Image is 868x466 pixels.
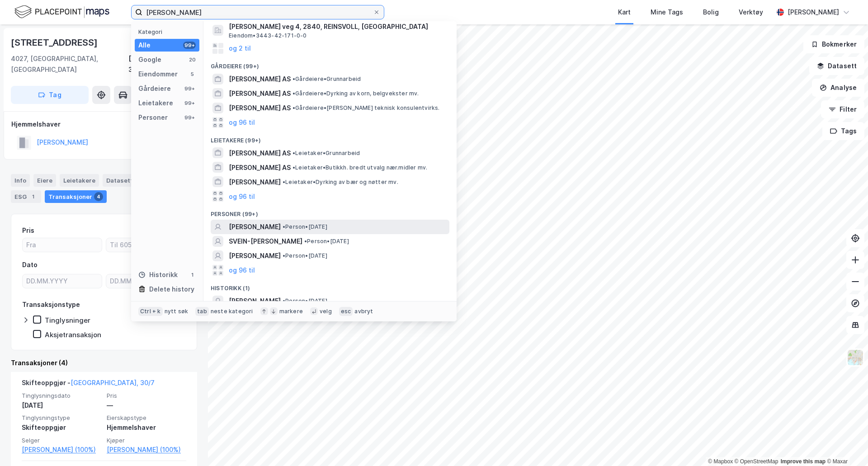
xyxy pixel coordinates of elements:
div: Verktøy [739,7,763,18]
span: Person • [DATE] [283,223,327,231]
div: markere [279,308,303,315]
div: Hjemmelshaver [11,119,197,130]
button: Tags [822,122,864,140]
div: Gårdeiere (99+) [203,56,457,72]
div: Pris [22,225,34,236]
div: Transaksjoner (4) [11,358,197,368]
span: Gårdeiere • Dyrking av korn, belgvekster mv. [292,90,419,97]
span: Kjøper [107,437,186,444]
div: Dato [22,259,38,270]
span: Selger [22,437,101,444]
div: Eiere [33,174,56,187]
span: • [304,238,307,245]
div: 99+ [183,99,196,107]
span: • [283,252,285,259]
img: Z [847,349,864,366]
div: Delete history [149,284,194,295]
div: 4 [94,192,103,201]
div: nytt søk [165,308,189,315]
div: Kontrollprogram for chat [823,423,868,466]
span: [PERSON_NAME] [229,177,281,188]
div: Leietakere [138,98,173,108]
button: Tag [11,86,89,104]
div: 4027, [GEOGRAPHIC_DATA], [GEOGRAPHIC_DATA] [11,53,128,75]
span: Person • [DATE] [283,252,327,259]
span: • [292,150,295,156]
span: Gårdeiere • [PERSON_NAME] teknisk konsulentvirks. [292,104,440,112]
button: og 2 til [229,43,251,54]
div: Historikk (1) [203,278,457,294]
div: Transaksjoner [45,190,107,203]
div: Datasett [103,174,137,187]
button: og 96 til [229,191,255,202]
div: velg [320,308,332,315]
div: Tinglysninger [45,316,90,325]
div: Mine Tags [651,7,683,18]
span: Leietaker • Dyrking av bær og nøtter mv. [283,179,398,186]
div: esc [339,307,353,316]
div: 99+ [183,42,196,49]
span: • [292,90,295,97]
span: • [292,164,295,171]
div: [PERSON_NAME] [788,7,839,18]
span: [PERSON_NAME] veg 4, 2840, REINSVOLL, [GEOGRAPHIC_DATA] [229,21,446,32]
div: 5 [189,71,196,78]
div: [DATE] [22,400,101,411]
span: Tinglysningstype [22,414,101,422]
a: Mapbox [708,458,733,465]
div: Hjemmelshaver [107,422,186,433]
a: [GEOGRAPHIC_DATA], 30/7 [71,379,155,386]
div: Google [138,54,161,65]
span: Leietaker • Grunnarbeid [292,150,360,157]
span: [PERSON_NAME] AS [229,88,291,99]
input: Til 605800 [106,238,185,252]
div: Ctrl + k [138,307,163,316]
span: Person • [DATE] [283,297,327,305]
div: Gårdeiere [138,83,171,94]
span: [PERSON_NAME] AS [229,148,291,159]
div: [GEOGRAPHIC_DATA], 30/7 [128,53,197,75]
a: OpenStreetMap [735,458,778,465]
button: Datasett [809,57,864,75]
div: tab [195,307,209,316]
a: Improve this map [781,458,826,465]
div: Historikk [138,269,178,280]
span: [PERSON_NAME] AS [229,162,291,173]
div: Personer (99+) [203,203,457,220]
div: Personer [138,112,168,123]
div: 1 [189,271,196,278]
div: Alle [138,40,151,51]
input: Søk på adresse, matrikkel, gårdeiere, leietakere eller personer [142,5,373,19]
div: Transaksjonstype [22,299,80,310]
span: [PERSON_NAME] AS [229,103,291,113]
input: DD.MM.YYYY [23,274,102,288]
span: [PERSON_NAME] AS [229,74,291,85]
span: • [283,223,285,230]
span: • [292,75,295,82]
button: og 96 til [229,265,255,276]
iframe: Chat Widget [823,423,868,466]
span: Pris [107,392,186,400]
span: SVEIN-[PERSON_NAME] [229,236,302,247]
span: Eierskapstype [107,414,186,422]
span: • [283,297,285,304]
button: Filter [821,100,864,118]
input: DD.MM.YYYY [106,274,185,288]
a: [PERSON_NAME] (100%) [22,444,101,455]
span: [PERSON_NAME] [229,296,281,306]
div: Leietakere [60,174,99,187]
div: [STREET_ADDRESS] [11,35,99,50]
span: Person • [DATE] [304,238,349,245]
input: Fra [23,238,102,252]
div: 99+ [183,85,196,92]
span: Eiendom • 3443-42-171-0-0 [229,32,307,39]
span: [PERSON_NAME] [229,250,281,261]
div: ESG [11,190,41,203]
div: Info [11,174,30,187]
div: avbryt [354,308,373,315]
div: 20 [189,56,196,63]
span: • [283,179,285,185]
div: 1 [28,192,38,201]
div: Aksjetransaksjon [45,330,101,339]
div: Leietakere (99+) [203,130,457,146]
